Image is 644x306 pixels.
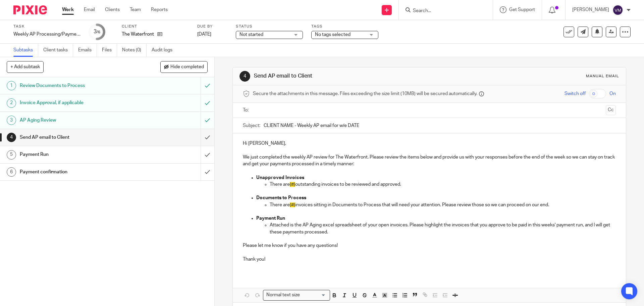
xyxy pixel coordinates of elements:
span: Hide completed [170,64,204,70]
div: 6 [7,167,16,177]
a: Client tasks [43,44,73,57]
h1: Invoice Approval, if applicable [20,98,136,108]
label: Client [122,24,189,29]
div: 3 [7,116,16,125]
p: There are invoices sitting in Documents to Process that will need your attention. Please review t... [270,202,615,208]
p: Thank you! [243,256,615,263]
strong: Unapproved Invoices [256,175,304,180]
div: 4 [7,133,16,142]
div: 5 [7,150,16,160]
a: Emails [78,44,97,57]
p: There are outstanding invoices to be reviewed and approved. [270,181,615,188]
button: + Add subtask [7,61,44,73]
small: /6 [97,30,100,34]
div: Manual email [586,74,619,79]
p: Attached is the AP Aging excel spreadsheet of your open invoices. Please highlight the invoices t... [270,222,615,235]
label: Tags [311,24,378,29]
div: 4 [239,71,250,82]
span: (#) [290,182,295,187]
p: [PERSON_NAME] [572,6,609,13]
span: Get Support [509,7,535,12]
span: Switch off [565,90,586,97]
a: Files [102,44,117,57]
p: The Waterfront [122,31,154,38]
div: Search for option [263,290,330,300]
a: Work [62,6,74,13]
a: Audit logs [152,44,177,57]
span: No tags selected [315,32,351,37]
img: svg%3E [612,5,623,15]
div: 3 [94,28,100,36]
input: Search [412,8,473,14]
a: Clients [105,6,120,13]
h1: Send AP email to Client [254,73,444,80]
a: Email [84,6,95,13]
strong: Payment Run [256,216,285,221]
a: Subtasks [13,44,38,57]
p: We just completed the weekly AP review for The Waterfront. Please review the items below and prov... [243,154,615,168]
span: [DATE] [197,32,211,37]
div: 2 [7,98,16,108]
label: Due by [197,24,227,29]
span: Normal text size [265,292,301,299]
span: On [609,90,616,97]
label: To: [243,107,250,114]
p: Please let me know if you have any questions! [243,235,615,249]
a: Team [130,6,141,13]
button: Cc [606,105,616,115]
h1: AP Aging Review [20,115,136,125]
input: Search for option [302,292,326,299]
strong: Documents to Process [256,195,306,200]
a: Reports [151,6,168,13]
label: Subject: [243,122,260,129]
label: Task [13,24,80,29]
h1: Payment Run [20,149,136,160]
span: (#) [290,203,295,207]
button: Hide completed [160,61,208,73]
div: Weekly AP Processing/Payment [13,31,80,38]
span: Secure the attachments in this message. Files exceeding the size limit (10MB) will be secured aut... [253,90,477,97]
img: Pixie [13,5,47,14]
h1: Payment confirmation [20,167,136,177]
p: Hi [PERSON_NAME], [243,140,615,147]
h1: Send AP email to Client [20,132,136,142]
span: Not started [239,32,263,37]
div: 1 [7,81,16,90]
h1: Review Documents to Process [20,81,136,91]
a: Notes (0) [122,44,147,57]
label: Status [236,24,303,29]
